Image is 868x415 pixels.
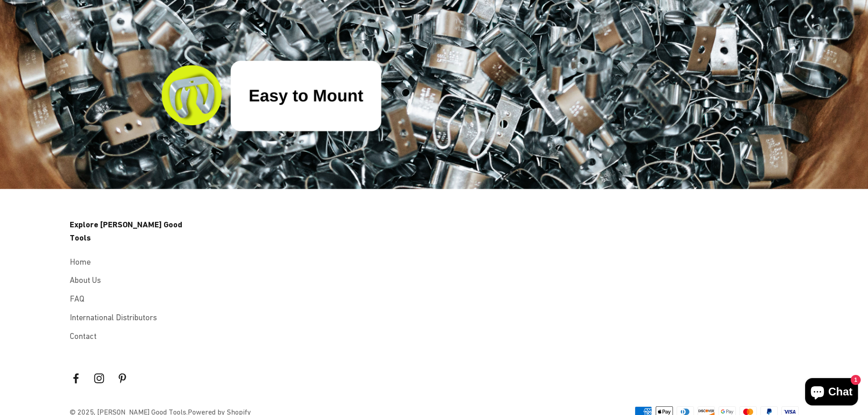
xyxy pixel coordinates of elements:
inbox-online-store-chat: Shopify online store chat [802,378,861,408]
a: Contact [70,330,97,343]
p: Explore [PERSON_NAME] Good Tools [70,218,184,245]
a: Follow on Pinterest [116,372,128,384]
a: FAQ [70,292,84,306]
a: Follow on Facebook [70,372,82,384]
a: Home [70,256,91,269]
a: International Distributors [70,311,157,324]
a: Follow on Instagram [93,372,105,384]
a: About Us [70,274,101,287]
